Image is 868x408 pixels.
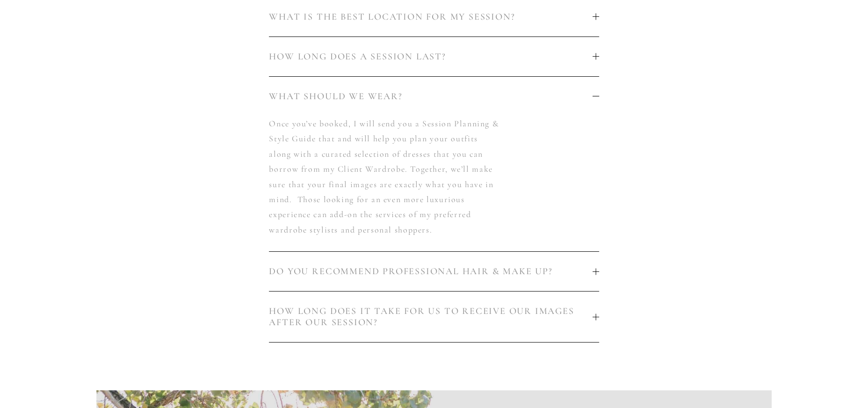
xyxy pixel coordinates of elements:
span: HOW LONG DOES A SESSION LAST? [269,51,592,62]
span: WHAT IS THE BEST LOCATION FOR MY SESSION? [269,11,592,22]
button: DO YOU RECOMMEND PROFESSIONAL HAIR & MAKE UP? [269,252,599,291]
button: HOW LONG DOES IT TAKE FOR US TO RECEIVE OUR IMAGES AFTER OUR SESSION? [269,291,599,342]
span: HOW LONG DOES IT TAKE FOR US TO RECEIVE OUR IMAGES AFTER OUR SESSION? [269,306,592,328]
span: DO YOU RECOMMEND PROFESSIONAL HAIR & MAKE UP? [269,266,592,277]
button: HOW LONG DOES A SESSION LAST? [269,37,599,76]
div: WHAT SHOULD WE WEAR? [269,116,599,251]
button: WHAT SHOULD WE WEAR? [269,77,599,116]
span: WHAT SHOULD WE WEAR? [269,91,592,102]
p: Once you’ve booked, I will send you a Session Planning & Style Guide that and will help you plan ... [269,116,500,237]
